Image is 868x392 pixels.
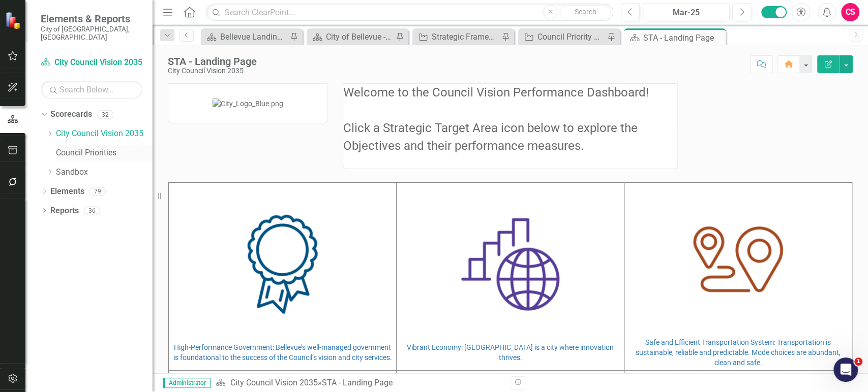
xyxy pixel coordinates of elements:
[203,30,287,43] a: Bellevue Landing Page
[643,31,723,44] div: STA - Landing Page
[627,185,849,333] img: map search icons and s-curve line
[168,67,257,75] div: City Council Vision 2035
[309,30,393,43] a: City of Bellevue - Council Priorities Reports
[206,4,613,21] input: Search ClearPoint...
[163,378,211,388] span: Administrator
[399,190,621,363] a: bar chart and globe icon Vibrant Economy: [GEOGRAPHIC_DATA] is a city where innovation thrives.
[50,186,84,198] a: Elements
[521,30,605,43] a: Council Priority #9: Diversity Advantage Plan Update
[171,190,394,363] a: blue award ribbon icon High-Performance Government: Bellevue’s well-managed government is foundat...
[216,377,502,389] div: »
[841,3,859,21] button: CS
[56,147,153,159] a: Council Priorities
[854,357,862,366] span: 1
[560,5,611,19] button: Search
[50,205,79,217] a: Reports
[56,167,153,178] a: Sandbox
[326,30,393,43] div: City of Bellevue - Council Priorities Reports
[643,3,730,21] button: Mar-25
[41,57,142,69] a: City Council Vision 2035
[537,30,605,43] div: Council Priority #9: Diversity Advantage Plan Update
[432,30,499,43] div: Strategic Framework Scorecard Implementation
[220,30,287,43] div: Bellevue Landing Page
[213,99,283,109] img: City_Logo_Blue.png
[399,190,621,338] img: bar chart and globe icon
[97,110,113,119] div: 32
[56,128,153,140] a: City Council Vision 2035
[41,25,142,42] small: City of [GEOGRAPHIC_DATA], [GEOGRAPHIC_DATA]
[399,340,621,363] p: Vibrant Economy: [GEOGRAPHIC_DATA] is a city where innovation thrives.
[230,378,317,387] a: City Council Vision 2035
[833,357,858,382] iframe: Intercom live chat
[168,56,257,67] div: STA - Landing Page
[89,187,106,195] div: 79
[41,13,142,25] span: Elements & Reports
[41,81,142,99] input: Search Below...
[50,109,92,120] a: Scorecards
[171,190,394,338] img: blue award ribbon icon
[575,8,596,16] span: Search
[5,11,23,29] img: ClearPoint Strategy
[343,121,638,152] span: Click a Strategic Target Area icon below to explore the Objectives and their performance measures.
[627,335,849,368] p: Safe and Efficient Transportation System: Transportation is sustainable, reliable and predictable...
[321,378,392,387] div: STA - Landing Page
[343,85,649,100] span: Welcome to the Council Vision Performance Dashboard!
[415,30,499,43] a: Strategic Framework Scorecard Implementation
[171,340,394,363] p: High-Performance Government: Bellevue’s well-managed government is foundational to the success of...
[84,206,100,215] div: 36
[646,7,726,19] div: Mar-25
[627,185,849,368] a: map search icons and s-curve line Safe and Efficient Transportation System: Transportation is sus...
